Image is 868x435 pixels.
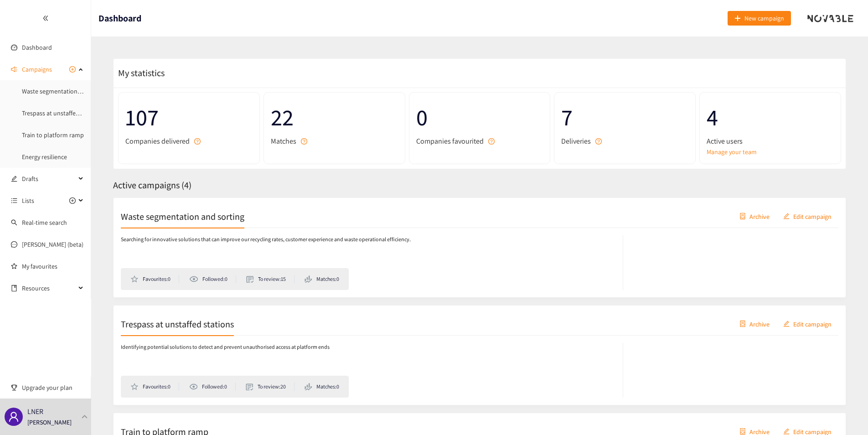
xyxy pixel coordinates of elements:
span: container [739,321,746,328]
span: 0 [416,99,543,135]
span: double-left [42,15,49,21]
span: edit [783,321,790,328]
p: Searching for innovative solutions that can improve our recycling rates, customer experience and ... [121,235,411,244]
span: user [8,411,19,422]
button: containerArchive [733,316,776,331]
h2: Trespass at unstaffed stations [121,317,234,330]
span: unordered-list [11,197,17,204]
span: plus-circle [69,66,76,72]
li: Matches: 0 [305,275,339,283]
a: Trespass at unstaffed stations [22,109,103,117]
span: Resources [22,279,76,297]
span: Active campaigns ( 4 ) [113,179,191,191]
span: 22 [271,99,398,135]
a: Waste segmentation and sortingcontainerArchiveeditEdit campaignSearching for innovative solutions... [113,197,846,298]
span: Edit campaign [793,211,832,221]
p: LNER [27,406,43,417]
span: Lists [22,192,34,210]
span: trophy [11,384,17,391]
span: 7 [561,99,688,135]
span: Active users [707,135,743,147]
span: Archive [749,211,770,221]
span: 107 [125,99,253,135]
button: editEdit campaign [776,209,838,223]
span: book [11,285,17,291]
iframe: Chat Widget [719,337,868,435]
a: Waste segmentation and sorting [22,87,110,95]
span: Campaigns [22,60,52,78]
span: plus [734,15,741,22]
span: Companies delivered [125,135,190,147]
button: plusNew campaign [728,11,791,26]
p: [PERSON_NAME] [27,417,72,427]
p: Identifying potential solutions to detect and prevent unauthorised access at platform ends [121,343,330,352]
li: Matches: 0 [305,383,339,391]
span: Edit campaign [793,319,832,329]
span: Deliveries [561,135,591,147]
li: To review: 15 [246,275,294,283]
span: question-circle [595,138,602,145]
span: question-circle [194,138,201,145]
span: My statistics [114,67,165,79]
a: [PERSON_NAME] (beta) [22,240,83,249]
li: Favourites: 0 [130,383,179,391]
a: Manage your team [707,147,834,157]
a: My favourites [22,257,84,275]
li: Followed: 0 [189,275,236,283]
span: question-circle [488,138,495,145]
a: Trespass at unstaffed stationscontainerArchiveeditEdit campaignIdentifying potential solutions to... [113,305,846,405]
span: edit [11,176,17,182]
span: question-circle [301,138,307,145]
a: Real-time search [22,218,67,227]
span: plus-circle [69,197,76,204]
li: Favourites: 0 [130,275,179,283]
span: container [739,213,746,220]
h2: Waste segmentation and sorting [121,210,244,223]
a: Dashboard [22,43,52,52]
span: Archive [749,319,770,329]
span: 4 [707,99,834,135]
span: Matches [271,135,296,147]
span: sound [11,66,17,72]
span: Companies favourited [416,135,484,147]
span: Upgrade your plan [22,378,84,397]
li: Followed: 0 [189,383,236,391]
span: Drafts [22,170,76,188]
button: containerArchive [733,209,776,223]
span: New campaign [744,13,784,23]
a: Energy resilience [22,153,67,161]
li: To review: 20 [246,383,294,391]
a: Train to platform ramp [22,131,84,139]
button: editEdit campaign [776,316,838,331]
span: edit [783,213,790,220]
